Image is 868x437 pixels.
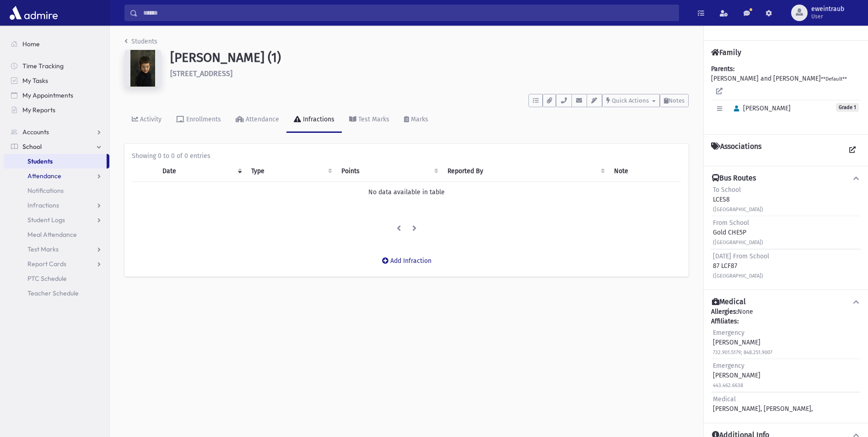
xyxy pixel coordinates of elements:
div: Enrollments [184,115,221,123]
span: Test Marks [27,245,59,253]
div: LCES8 [713,185,763,214]
a: Home [4,37,109,51]
a: Attendance [4,169,109,183]
div: Gold CHE5P [713,218,763,247]
div: Marks [409,115,428,123]
small: 732.901.5179; 848.251.9007 [713,350,772,355]
span: Infractions [27,201,59,209]
div: Infractions [301,115,334,123]
button: Bus Routes [711,174,861,183]
span: Grade 1 [836,103,859,112]
div: Test Marks [356,115,389,123]
b: Affiliates: [711,317,739,325]
span: From School [713,219,749,227]
a: Attendance [228,107,286,133]
div: 87 LCF87 [713,251,769,280]
a: Meal Attendance [4,227,109,242]
nav: breadcrumb [124,37,157,50]
h6: [STREET_ADDRESS] [170,69,689,78]
span: eweintraub [811,5,844,13]
a: Notifications [4,183,109,198]
small: 443.462.6638 [713,382,743,388]
div: None [711,307,861,415]
span: Quick Actions [612,97,649,104]
div: [PERSON_NAME], [PERSON_NAME], [713,394,813,414]
span: Teacher Schedule [27,289,79,297]
span: Emergency [713,329,744,337]
span: User [811,13,844,20]
a: Time Tracking [4,59,109,73]
div: [PERSON_NAME] [713,328,772,357]
button: Add Infraction [376,253,437,269]
a: Students [124,38,157,45]
span: [PERSON_NAME] [730,104,791,112]
a: Student Logs [4,213,109,227]
h4: Bus Routes [712,174,756,183]
a: Test Marks [4,242,109,257]
input: Search [138,5,679,21]
span: School [22,142,42,151]
th: Type: activate to sort column ascending [246,161,336,182]
span: Medical [713,395,736,403]
span: Time Tracking [22,62,64,70]
a: My Tasks [4,73,109,88]
span: Notes [669,97,685,104]
span: Attendance [27,172,61,180]
span: My Reports [22,106,55,114]
small: ([GEOGRAPHIC_DATA]) [713,207,763,213]
th: Points: activate to sort column ascending [336,161,442,182]
a: My Reports [4,103,109,117]
th: Note [609,161,681,182]
a: Report Cards [4,257,109,271]
a: Enrollments [169,107,228,133]
a: Marks [397,107,436,133]
span: Students [27,157,53,165]
b: Parents: [711,65,734,73]
div: Activity [138,115,162,123]
span: Emergency [713,362,744,370]
h4: Medical [712,297,746,307]
img: AdmirePro [7,4,60,22]
th: Date: activate to sort column ascending [157,161,246,182]
span: PTC Schedule [27,274,67,283]
span: [DATE] From School [713,252,769,260]
h4: Associations [711,142,761,158]
b: Allergies: [711,308,738,316]
span: Report Cards [27,260,66,268]
span: Notifications [27,186,64,195]
div: [PERSON_NAME] [713,361,760,390]
a: Activity [124,107,169,133]
div: Attendance [244,115,279,123]
a: My Appointments [4,88,109,103]
span: Accounts [22,128,49,136]
span: Student Logs [27,216,65,224]
div: [PERSON_NAME] and [PERSON_NAME] [711,64,861,127]
span: Home [22,40,40,48]
small: ([GEOGRAPHIC_DATA]) [713,240,763,246]
a: School [4,139,109,154]
a: Test Marks [342,107,397,133]
a: View all Associations [844,142,861,158]
span: Meal Attendance [27,230,77,239]
small: ([GEOGRAPHIC_DATA]) [713,273,763,279]
th: Reported By: activate to sort column ascending [442,161,608,182]
span: My Tasks [22,76,48,85]
a: Teacher Schedule [4,286,109,300]
td: No data available in table [132,182,681,203]
a: Accounts [4,125,109,139]
h4: Family [711,48,741,57]
button: Quick Actions [602,94,660,107]
a: PTC Schedule [4,271,109,286]
button: Notes [660,94,689,107]
h1: [PERSON_NAME] (1) [170,50,689,66]
span: To School [713,186,741,194]
a: Students [4,154,107,169]
a: Infractions [4,198,109,213]
a: Infractions [286,107,342,133]
span: My Appointments [22,91,73,99]
div: Showing 0 to 0 of 0 entries [132,151,681,161]
button: Medical [711,297,861,307]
